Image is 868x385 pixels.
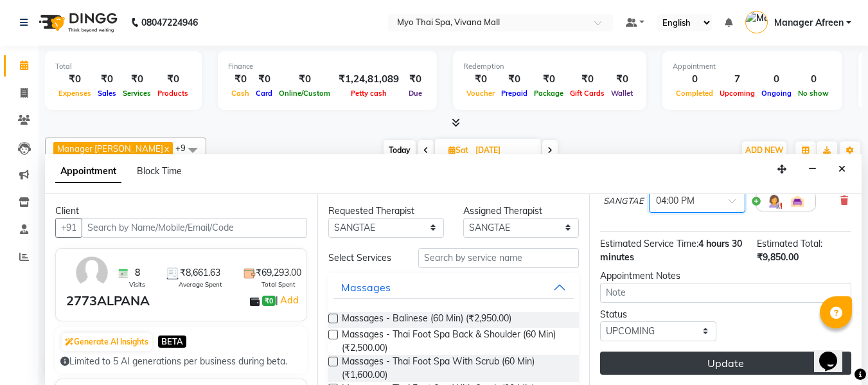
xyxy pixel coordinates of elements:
[600,238,698,249] span: Estimated Service Time:
[795,72,832,87] div: 0
[567,89,608,98] span: Gift Cards
[758,89,795,98] span: Ongoing
[154,72,191,87] div: ₹0
[833,159,851,179] button: Close
[57,143,163,154] span: Manager [PERSON_NAME]
[814,334,855,372] iframe: chat widget
[82,218,307,238] input: Search by Name/Mobile/Email/Code
[328,204,444,218] div: Requested Therapist
[463,72,498,87] div: ₹0
[795,89,832,98] span: No show
[158,336,186,348] span: BETA
[757,251,799,263] span: ₹9,850.00
[567,72,608,87] div: ₹0
[55,160,121,183] span: Appointment
[673,61,832,72] div: Appointment
[531,72,567,87] div: ₹0
[608,89,636,98] span: Wallet
[261,280,296,289] span: Total Spent
[603,195,644,208] span: SANGTAE
[154,89,191,98] span: Products
[445,145,472,155] span: Sat
[531,89,567,98] span: Package
[757,238,822,249] span: Estimated Total:
[228,72,252,87] div: ₹0
[342,312,511,328] span: Massages - Balinese (60 Min) (₹2,950.00)
[62,333,152,351] button: Generate AI Insights
[228,89,252,98] span: Cash
[60,355,302,368] div: Limited to 5 AI generations per business during beta.
[135,266,140,280] span: 8
[276,292,301,308] span: |
[673,89,716,98] span: Completed
[333,72,404,87] div: ₹1,24,81,089
[252,89,276,98] span: Card
[600,238,742,263] span: 4 hours 30 minutes
[319,251,409,265] div: Select Services
[341,280,391,295] div: Massages
[120,72,154,87] div: ₹0
[66,291,150,310] div: 2773ALPANA
[742,141,786,159] button: ADD NEW
[463,204,579,218] div: Assigned Therapist
[262,296,276,306] span: ₹0
[600,269,851,283] div: Appointment Notes
[790,193,805,209] img: Interior.png
[758,72,795,87] div: 0
[745,145,783,155] span: ADD NEW
[120,89,154,98] span: Services
[94,89,120,98] span: Sales
[55,89,94,98] span: Expenses
[141,4,198,40] b: 08047224946
[55,204,307,218] div: Client
[463,61,636,72] div: Redemption
[228,61,427,72] div: Finance
[774,16,844,30] span: Manager Afreen
[252,72,276,87] div: ₹0
[600,352,851,375] button: Update
[716,89,758,98] span: Upcoming
[600,308,716,321] div: Status
[498,89,531,98] span: Prepaid
[342,328,569,355] span: Massages - Thai Foot Spa Back & Shoulder (60 Min) (₹2,500.00)
[276,89,333,98] span: Online/Custom
[179,280,222,289] span: Average Spent
[472,141,536,160] input: 2025-09-06
[745,11,768,33] img: Manager Afreen
[673,72,716,87] div: 0
[418,248,579,268] input: Search by service name
[256,266,301,280] span: ₹69,293.00
[276,72,333,87] div: ₹0
[33,4,121,40] img: logo
[55,72,94,87] div: ₹0
[384,140,416,160] span: Today
[278,292,301,308] a: Add
[342,355,569,382] span: Massages - Thai Foot Spa With Scrub (60 Min) (₹1,600.00)
[94,72,120,87] div: ₹0
[608,72,636,87] div: ₹0
[175,143,195,153] span: +9
[404,72,427,87] div: ₹0
[163,143,169,154] a: x
[716,72,758,87] div: 7
[405,89,425,98] span: Due
[55,218,82,238] button: +91
[73,254,111,291] img: avatar
[180,266,220,280] span: ₹8,661.63
[348,89,390,98] span: Petty cash
[463,89,498,98] span: Voucher
[129,280,145,289] span: Visits
[137,165,182,177] span: Block Time
[333,276,574,299] button: Massages
[498,72,531,87] div: ₹0
[766,193,782,209] img: Hairdresser.png
[55,61,191,72] div: Total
